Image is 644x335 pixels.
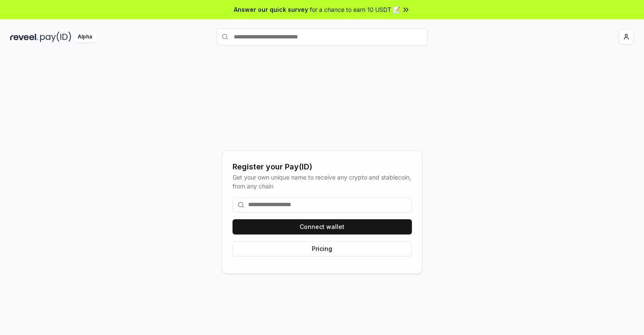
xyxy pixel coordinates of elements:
img: reveel_dark [10,32,38,42]
img: pay_id [40,32,71,42]
button: Pricing [233,241,412,256]
div: Register your Pay(ID) [233,161,412,173]
div: Alpha [73,32,97,42]
span: for a chance to earn 10 USDT 📝 [310,5,400,14]
button: Connect wallet [233,219,412,234]
span: Answer our quick survey [234,5,308,14]
div: Get your own unique name to receive any crypto and stablecoin, from any chain [233,173,412,191]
